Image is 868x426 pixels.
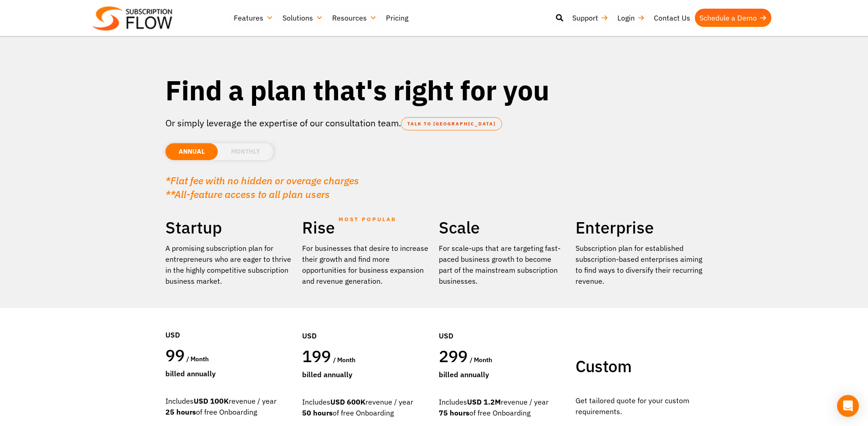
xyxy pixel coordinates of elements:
div: Includes revenue / year of free Onboarding [302,396,430,418]
strong: 25 hours [165,407,196,416]
a: Solutions [278,9,328,27]
a: Resources [328,9,381,27]
span: 99 [165,344,185,366]
p: A promising subscription plan for entrepreneurs who are eager to thrive in the highly competitive... [165,243,293,286]
span: / month [333,356,355,364]
a: Contact Us [649,9,695,27]
div: Billed Annually [439,369,566,380]
strong: USD 1.2M [467,397,501,406]
div: Includes revenue / year of free Onboarding [439,396,566,418]
a: Schedule a Demo [695,9,771,27]
strong: USD 100K [194,396,229,405]
li: ANNUAL [165,143,218,160]
div: USD [165,302,293,345]
div: Billed Annually [302,369,430,380]
div: Billed Annually [165,368,293,379]
div: For scale-ups that are targeting fast-paced business growth to become part of the mainstream subs... [439,243,566,286]
strong: 75 hours [439,408,469,417]
img: Subscriptionflow [92,6,172,31]
h2: Enterprise [575,217,703,238]
h1: Find a plan that's right for you [165,73,703,107]
a: Login [613,9,649,27]
p: Get tailored quote for your custom requirements. [575,395,703,417]
a: TALK TO [GEOGRAPHIC_DATA] [401,117,502,130]
strong: USD 600K [330,397,365,406]
span: 299 [439,345,468,367]
strong: 50 hours [302,408,333,417]
h2: Rise [302,217,430,238]
p: Subscription plan for established subscription-based enterprises aiming to find ways to diversify... [575,243,703,286]
div: USD [302,303,430,346]
a: Features [229,9,278,27]
span: / month [470,356,492,364]
div: Includes revenue / year of free Onboarding [165,395,293,417]
a: Support [568,9,613,27]
span: / month [186,355,209,363]
h2: Startup [165,217,293,238]
span: MOST POPULAR [339,209,396,230]
h2: Scale [439,217,566,238]
em: **All-feature access to all plan users [165,187,330,201]
div: For businesses that desire to increase their growth and find more opportunities for business expa... [302,243,430,286]
div: Open Intercom Messenger [837,395,859,417]
div: USD [439,303,566,346]
a: Pricing [381,9,413,27]
em: *Flat fee with no hidden or overage charges [165,174,359,187]
span: Custom [575,355,632,377]
p: Or simply leverage the expertise of our consultation team. [165,116,703,130]
span: 199 [302,345,331,367]
li: MONTHLY [218,143,273,160]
